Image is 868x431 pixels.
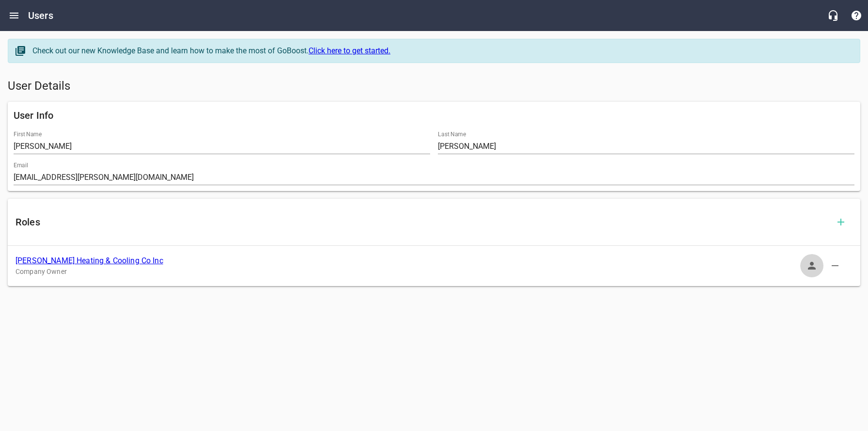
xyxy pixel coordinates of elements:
[821,4,845,27] button: Live Chat
[14,108,854,123] h6: User Info
[309,46,390,55] a: Click here to get started.
[2,4,26,27] button: Open drawer
[32,45,850,57] div: Check out our new Knowledge Base and learn how to make the most of GoBoost.
[28,8,53,23] h6: Users
[8,79,860,94] h5: User Details
[14,131,42,137] label: First Name
[15,256,163,265] a: [PERSON_NAME] Heating & Cooling Co Inc
[14,162,28,168] label: Email
[829,210,852,234] button: Add Role
[15,214,829,230] h6: Roles
[438,131,466,137] label: Last Name
[15,267,837,277] p: Company Owner
[823,254,847,277] button: Delete Role
[845,4,868,27] button: Support Portal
